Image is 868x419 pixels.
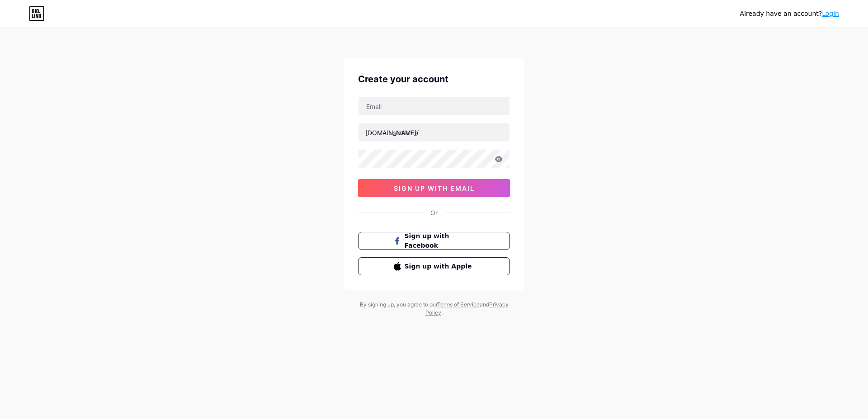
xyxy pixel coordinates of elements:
div: By signing up, you agree to our and . [357,301,511,317]
button: Sign up with Facebook [358,232,510,250]
input: username [359,123,509,141]
a: Terms of Service [437,301,480,308]
div: [DOMAIN_NAME]/ [365,128,419,137]
input: Email [359,97,509,115]
button: sign up with email [358,179,510,197]
div: Already have an account? [740,9,839,19]
div: Or [430,208,438,217]
span: Sign up with Apple [405,262,475,271]
a: Login [822,10,839,17]
span: sign up with email [394,184,475,192]
button: Sign up with Apple [358,257,510,275]
span: Sign up with Facebook [405,231,475,250]
div: Create your account [358,72,510,86]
